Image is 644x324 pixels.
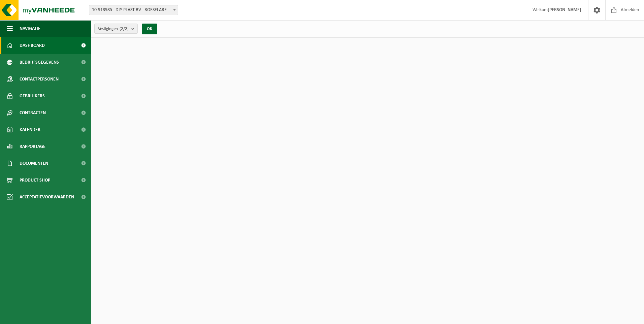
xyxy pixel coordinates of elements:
[20,54,59,71] span: Bedrijfsgegevens
[20,155,48,172] span: Documenten
[20,121,40,138] span: Kalender
[89,5,178,15] span: 10-913985 - DIY PLAST BV - ROESELARE
[142,24,157,34] button: OK
[20,104,46,121] span: Contracten
[20,88,45,104] span: Gebruikers
[20,71,59,88] span: Contactpersonen
[20,172,50,189] span: Product Shop
[20,138,45,155] span: Rapportage
[98,24,129,34] span: Vestigingen
[89,5,178,15] span: 10-913985 - DIY PLAST BV - ROESELARE
[548,7,581,12] strong: [PERSON_NAME]
[20,189,74,205] span: Acceptatievoorwaarden
[20,20,40,37] span: Navigatie
[94,24,138,34] button: Vestigingen(2/2)
[20,37,45,54] span: Dashboard
[120,27,129,31] count: (2/2)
